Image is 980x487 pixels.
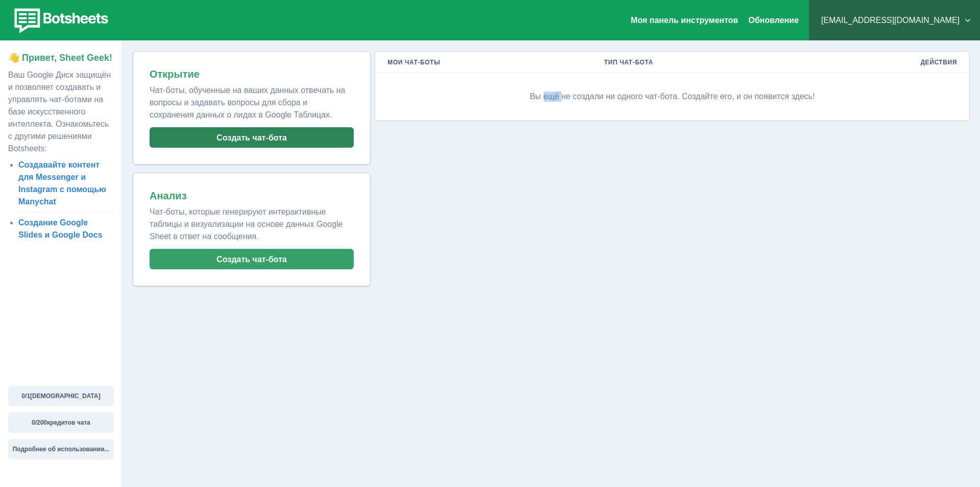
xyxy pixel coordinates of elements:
[604,59,653,66] font: Тип чат-бота
[748,16,799,25] font: Обновление
[8,71,111,153] font: Ваш Google Диск защищён и позволяет создавать и управлять чат-ботами на базе искусственного интел...
[8,6,111,35] img: botsheets-logo.png
[817,10,972,31] button: [EMAIL_ADDRESS][DOMAIN_NAME]
[8,53,112,63] font: 👋 Привет, Sheet Geek!
[150,68,200,80] font: Открытие
[18,160,106,206] a: Создавайте контент для Messenger и Instagram с помощью Manychat
[32,419,35,426] font: 0
[8,386,114,406] button: 0/1[DEMOGRAPHIC_DATA]
[150,190,187,201] font: Анализ
[150,86,346,119] font: Чат-боты, обученные на ваших данных отвечать на вопросы и задавать вопросы для сбора и сохранения...
[150,207,342,241] font: Чат-боты, которые генерируют интерактивные таблицы и визуализации на основе данных Google Sheet в...
[216,255,287,264] font: Создать чат-бота
[27,392,30,400] font: 1
[8,412,114,433] button: 0/200кредитов чата
[13,446,110,453] font: Подробнее об использовании...
[150,249,354,269] button: Создать чат-бота
[25,392,27,400] font: /
[920,59,957,66] font: Действия
[8,439,114,459] button: Подробнее об использовании...
[18,218,103,239] a: Создание Google Slides и Google Docs
[150,127,354,148] button: Создать чат-бота
[530,92,815,101] font: Вы ещё не создали ни одного чат-бота. Создайте его, и он появится здесь!
[216,133,287,142] font: Создать чат-бота
[387,59,440,66] font: Мои чат-боты
[631,16,738,25] a: Моя панель инструментов
[30,392,101,400] font: [DEMOGRAPHIC_DATA]
[21,392,25,400] font: 0
[35,419,37,426] font: /
[37,419,47,426] font: 200
[47,419,90,426] font: кредитов чата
